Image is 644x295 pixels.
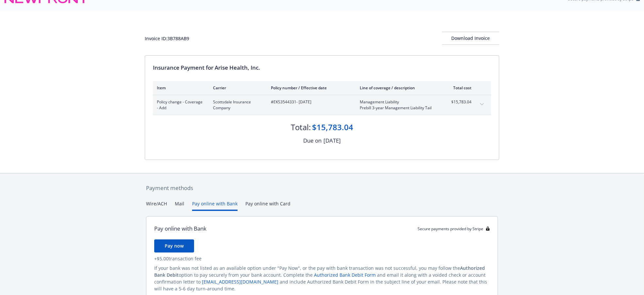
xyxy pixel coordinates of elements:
div: Secure payments provided by Stripe [418,226,490,232]
div: Policy change - Coverage - AddScottsdale Insurance Company#EKS3544331- [DATE]Management Liability... [153,95,491,115]
span: Management LiabilityPrebill 3-year Management Liability Tail [360,99,437,111]
div: Carrier [213,85,260,91]
span: Authorized Bank Debit [154,265,485,278]
div: Item [157,85,203,91]
button: Pay now [154,239,194,252]
button: Pay online with Card [245,200,290,211]
div: Policy number / Effective date [271,85,349,91]
span: Scottsdale Insurance Company [213,99,260,111]
div: + $5.00 transaction fee [154,255,490,262]
div: Pay online with Bank [154,224,206,233]
div: Total cost [447,85,471,91]
span: Policy change - Coverage - Add [157,99,203,111]
div: Payment methods [146,184,498,192]
div: Line of coverage / description [360,85,437,91]
button: Wire/ACH [146,200,167,211]
span: Prebill 3-year Management Liability Tail [360,105,437,111]
span: Pay now [165,243,184,249]
div: Total: [291,122,311,133]
button: expand content [477,99,487,110]
div: [DATE] [323,136,341,145]
div: $15,783.04 [312,122,353,133]
span: Management Liability [360,99,437,105]
div: Due on [303,136,322,145]
span: $15,783.04 [447,99,471,105]
button: Mail [175,200,184,211]
div: Insurance Payment for Arise Health, Inc. [153,63,491,72]
div: If your bank was not listed as an available option under "Pay Now", or the pay with bank transact... [154,265,490,292]
div: Invoice ID: 3B788AB9 [145,35,189,42]
a: Authorized Bank Debit Form [314,272,376,278]
a: [EMAIL_ADDRESS][DOMAIN_NAME] [202,279,278,285]
button: Download Invoice [442,32,499,45]
span: #EKS3544331 - [DATE] [271,99,349,105]
button: Pay online with Bank [192,200,238,211]
div: Download Invoice [442,32,499,44]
